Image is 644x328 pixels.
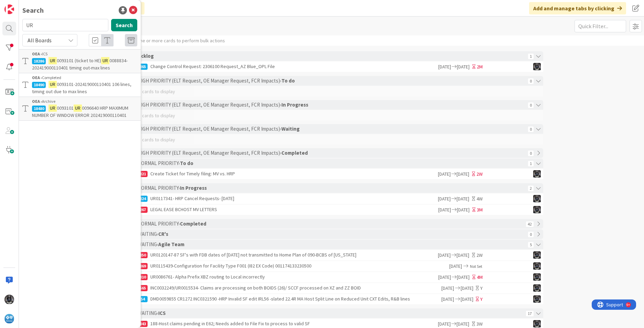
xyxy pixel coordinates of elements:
[49,81,57,88] mark: UR
[457,195,470,203] span: [DATE]
[22,5,44,15] div: Search
[476,320,483,328] div: 3W
[134,169,437,179] div: Create Ticket for Timely filing: MV vs. HRP
[134,272,437,282] div: UR0086761- Alpha Prefix XBZ routing to Local incorrectly
[134,261,449,271] div: UR0115439-Configuration for Facility Type F001 (I82 EX Code) 001174133230500
[281,150,308,156] b: Completed
[533,63,541,70] img: KG
[158,310,166,316] b: ICS
[120,261,543,271] a: 18869UR0115439-Configuration for Facility Type F001 (I82 EX Code) 001174133230500[DATE]Not SetKG
[180,160,193,166] b: To do
[120,169,543,179] a: 17821Create Ticket for Timely filing: MV vs. HRP[DATE][DATE]2WKG
[180,220,206,227] b: Completed
[135,53,154,59] b: Backlog
[49,105,57,112] mark: UR
[4,314,14,324] img: avatar
[135,183,526,193] div: › NORMAL PRIORITY ›
[120,62,543,72] a: 17865Change Control Request: 2306100 Request_AZ Blue_OPL File[DATE][DATE]2MKG
[134,205,437,215] div: LEGAL EASE BCHOST MV LETTERS
[135,100,526,110] div: › HIGH PRIORITY (ELT Request, OE Manager Request, FCR Impacts) ›
[120,194,543,204] a: 18824UR0117341- HRP Cancel Requests- [DATE][DATE][DATE]4WKG
[533,262,541,270] img: KG
[437,252,451,259] span: [DATE]
[528,186,534,191] span: 2
[120,86,543,97] div: No cards to display
[120,283,543,293] a: 16565INC0032249/UR0015534- Claims are processing on both BOIDS (26)/ SCCF processed on XZ and ZZ ...
[476,195,483,203] div: 4W
[528,54,534,59] span: 1
[49,57,57,64] mark: UR
[437,274,451,281] span: [DATE]
[135,308,524,318] div: › WAITING ›
[4,4,14,14] img: Visit kanbanzone.com
[437,63,451,70] span: [DATE]
[457,63,471,70] span: [DATE]
[120,205,543,215] a: 18267LEGAL EASE BCHOST MV LETTERS[DATE][DATE]3MKG
[437,320,451,328] span: [DATE]
[533,273,541,281] img: KG
[477,63,483,70] div: 2M
[533,284,541,292] img: KG
[158,241,184,248] b: Agile Team
[57,57,101,64] span: 0093101 (ticket to HE)
[180,185,207,191] b: In Progress
[120,250,543,260] a: 18850UR0120147-87 SF's with FDB dates of [DATE] not transmitted to Home Plan of 090-BCBS of [US_S...
[437,206,451,214] span: [DATE]
[480,296,483,303] div: Y
[32,98,137,105] div: Archive
[32,99,42,104] b: OEA ›
[528,102,534,108] span: 0
[22,19,108,31] input: Search for title...
[134,194,437,204] div: UR0117341- HRP Cancel Requests- [DATE]
[32,58,46,64] div: 18286
[120,294,543,304] a: 6754DMD0059855 CR1272 INC0321590 -HRP Invalid SF edit IRL56 -slated 22.4R MA Host Split Line on R...
[281,125,300,132] b: Waiting
[135,158,526,168] div: › NORMAL PRIORITY ›
[533,295,541,303] img: KG
[529,2,626,14] div: Add and manage tabs by clicking
[32,75,137,81] div: Completed
[74,105,82,112] mark: UR
[120,110,543,121] div: No cards to display
[134,294,441,304] div: DMD0059855 CR1272 INC0321590 -HRP Invalid SF edit IRL56 -slated 22.4R MA Host Split Line on Reduc...
[32,51,42,56] b: OEA ›
[32,75,42,80] b: OEA ›
[135,240,526,249] div: › WAITING ›
[477,274,483,281] div: 4M
[528,78,534,84] span: 0
[528,127,534,132] span: 0
[120,272,543,282] a: 18310UR0086761- Alpha Prefix XBZ routing to Local incorrectly[DATE][DATE]4MKG
[134,283,441,293] div: INC0032249/UR0015534- Claims are processing on both BOIDS (26)/ SCCF processed on XZ and ZZ BOID
[111,19,137,31] button: Search
[457,252,470,259] span: [DATE]
[533,206,541,214] img: KG
[32,106,46,112] div: 18480
[528,242,534,248] span: 5
[480,285,483,292] div: Y
[135,229,526,239] div: › WAITING ›
[134,62,437,72] div: Change Control Request: 2306100 Request_AZ Blue_OPL File
[135,219,524,229] div: › NORMAL PRIORITY ›
[4,295,14,304] img: KG
[32,51,137,57] div: ICS
[158,231,168,237] b: CR's
[57,105,74,111] span: 0093101
[533,170,541,178] img: KG
[19,49,141,73] a: OEA ›ICS18286UR0093101 (ticket to HE)UR0088834- 202419000110401 timing out-max lines
[101,57,109,64] mark: UR
[134,250,437,260] div: UR0120147-87 SF's with FDB dates of [DATE] not transmitted to Home Plan of 090-BCBS of [US_STATE]
[526,221,534,227] span: 42
[470,264,482,269] span: Not Set
[135,76,526,86] div: › HIGH PRIORITY (ELT Request, OE Manager Request, FCR Impacts) ›
[575,20,626,32] input: Quick Filter...
[476,252,483,259] div: 2W
[14,1,31,9] span: Support
[533,320,541,328] img: KG
[533,251,541,259] img: KG
[449,263,462,270] span: [DATE]
[457,206,471,214] span: [DATE]
[526,311,534,316] span: 17
[123,35,225,46] div: Select one or more cards to perform bulk actions
[281,101,308,108] b: In Progress
[135,148,526,158] div: › HIGH PRIORITY (ELT Request, OE Manager Request, FCR Impacts) ›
